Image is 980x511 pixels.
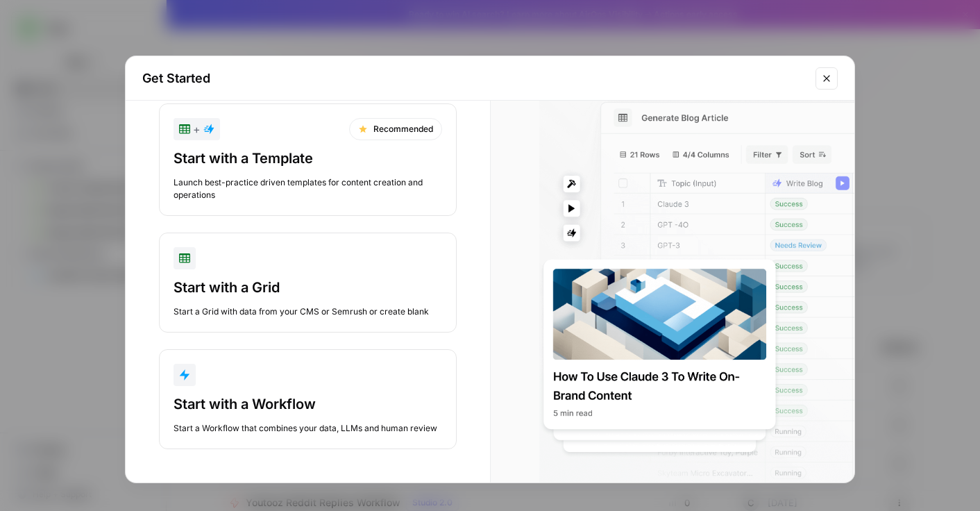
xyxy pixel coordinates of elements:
[179,121,214,137] div: +
[174,149,442,168] div: Start with a Template
[174,278,442,297] div: Start with a Grid
[142,69,807,88] h2: Get Started
[174,422,442,435] div: Start a Workflow that combines your data, LLMs and human review
[174,305,442,318] div: Start a Grid with data from your CMS or Semrush or create blank
[159,103,457,216] button: +RecommendedStart with a TemplateLaunch best-practice driven templates for content creation and o...
[816,67,838,90] button: Close modal
[174,176,442,201] div: Launch best-practice driven templates for content creation and operations
[174,394,442,414] div: Start with a Workflow
[159,233,457,333] button: Start with a GridStart a Grid with data from your CMS or Semrush or create blank
[159,349,457,449] button: Start with a WorkflowStart a Workflow that combines your data, LLMs and human review
[349,118,442,140] div: Recommended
